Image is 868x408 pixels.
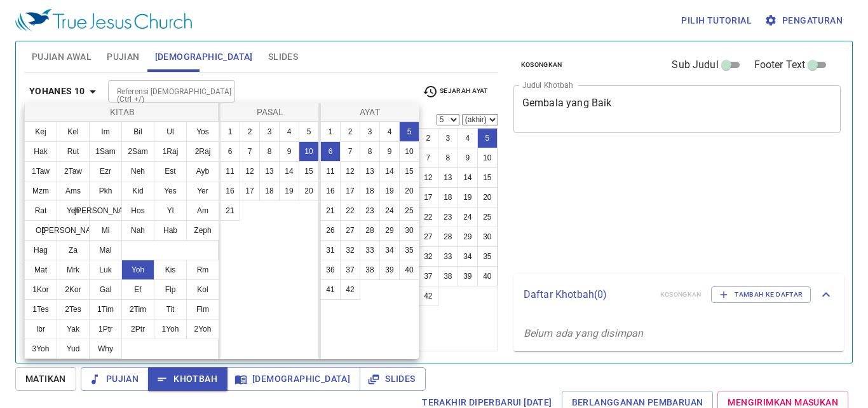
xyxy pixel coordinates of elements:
[186,122,219,142] button: Yos
[186,161,219,181] button: Ayb
[89,181,122,201] button: Pkh
[24,299,57,320] button: 1Tes
[24,122,57,142] button: Kej
[320,181,341,201] button: 16
[259,181,280,201] button: 18
[360,260,380,280] button: 38
[279,141,299,162] button: 9
[57,240,90,260] button: Za
[89,319,122,339] button: 1Ptr
[379,181,400,201] button: 19
[89,141,122,162] button: 1Sam
[240,181,260,201] button: 17
[154,122,187,142] button: Ul
[89,339,122,359] button: Why
[223,106,317,118] p: Pasal
[57,319,90,339] button: Yak
[89,122,122,142] button: Im
[340,260,360,280] button: 37
[320,122,341,142] button: 1
[220,181,240,201] button: 16
[186,260,219,280] button: Rm
[299,122,319,142] button: 5
[186,181,219,201] button: Yer
[240,161,260,181] button: 12
[186,220,219,241] button: Zeph
[57,260,90,280] button: Mrk
[259,122,280,142] button: 3
[340,240,360,260] button: 32
[379,220,400,241] button: 29
[360,161,380,181] button: 13
[340,161,360,181] button: 12
[24,339,57,359] button: 3Yoh
[279,161,299,181] button: 14
[89,240,122,260] button: Mal
[154,141,187,162] button: 1Raj
[220,200,240,221] button: 21
[379,260,400,280] button: 39
[399,200,419,221] button: 25
[89,299,122,320] button: 1Tim
[121,260,154,280] button: Yoh
[57,181,90,201] button: Ams
[360,200,380,221] button: 23
[379,200,400,221] button: 24
[399,161,419,181] button: 15
[24,161,57,181] button: 1Taw
[320,240,341,260] button: 31
[360,122,380,142] button: 3
[299,141,319,162] button: 10
[323,106,416,118] p: Ayat
[121,122,154,142] button: Bil
[154,260,187,280] button: Kis
[259,141,280,162] button: 8
[186,299,219,320] button: Flm
[57,220,90,241] button: [PERSON_NAME]
[320,279,341,300] button: 41
[320,260,341,280] button: 36
[89,260,122,280] button: Luk
[57,299,90,320] button: 2Tes
[186,319,219,339] button: 2Yoh
[154,181,187,201] button: Yes
[89,220,122,241] button: Mi
[24,260,57,280] button: Mat
[24,240,57,260] button: Hag
[360,141,380,162] button: 8
[299,181,319,201] button: 20
[399,141,419,162] button: 10
[89,200,122,221] button: [PERSON_NAME]
[121,279,154,300] button: Ef
[320,200,341,221] button: 21
[399,122,419,142] button: 5
[89,161,122,181] button: Ezr
[340,279,360,300] button: 42
[360,220,380,241] button: 28
[399,240,419,260] button: 35
[279,181,299,201] button: 19
[121,299,154,320] button: 2Tim
[360,181,380,201] button: 18
[121,161,154,181] button: Neh
[340,200,360,221] button: 22
[121,200,154,221] button: Hos
[121,141,154,162] button: 2Sam
[379,122,400,142] button: 4
[220,161,240,181] button: 11
[379,240,400,260] button: 34
[89,279,122,300] button: Gal
[57,339,90,359] button: Yud
[320,161,341,181] button: 11
[154,161,187,181] button: Est
[360,240,380,260] button: 33
[340,122,360,142] button: 2
[154,200,187,221] button: Yl
[399,181,419,201] button: 20
[57,161,90,181] button: 2Taw
[121,319,154,339] button: 2Ptr
[24,181,57,201] button: Mzm
[121,220,154,241] button: Nah
[24,220,57,241] button: Ob
[24,279,57,300] button: 1Kor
